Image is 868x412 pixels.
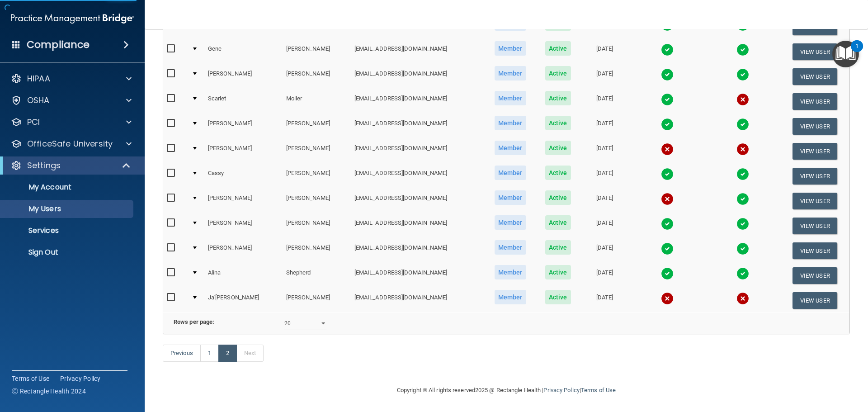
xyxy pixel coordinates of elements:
img: tick.e7d51cea.svg [736,68,749,81]
td: [EMAIL_ADDRESS][DOMAIN_NAME] [351,288,485,313]
td: [PERSON_NAME] [204,238,283,263]
td: [DATE] [580,39,629,64]
div: Copyright © All rights reserved 2025 @ Rectangle Health | | [341,376,671,405]
td: [PERSON_NAME] [283,189,351,213]
a: HIPAA [11,73,132,84]
img: tick.e7d51cea.svg [661,168,674,180]
a: Terms of Use [581,387,616,393]
button: View User [793,68,837,85]
button: View User [793,93,837,110]
td: [EMAIL_ADDRESS][DOMAIN_NAME] [351,39,485,64]
a: 2 [218,345,237,362]
div: 1 [855,46,859,58]
a: Next [236,345,264,362]
td: [PERSON_NAME] [283,164,351,189]
td: [EMAIL_ADDRESS][DOMAIN_NAME] [351,89,485,114]
p: OSHA [27,95,50,106]
p: Settings [27,160,61,171]
td: [DATE] [580,189,629,213]
button: View User [793,292,837,309]
img: tick.e7d51cea.svg [661,242,674,255]
td: [EMAIL_ADDRESS][DOMAIN_NAME] [351,114,485,139]
a: Previous [163,345,201,362]
td: [PERSON_NAME] [283,64,351,89]
span: Active [545,240,571,255]
span: Member [495,265,526,279]
td: [PERSON_NAME] [204,64,283,89]
td: [DATE] [580,288,629,313]
td: [EMAIL_ADDRESS][DOMAIN_NAME] [351,164,485,189]
span: Active [545,116,571,130]
img: tick.e7d51cea.svg [736,43,749,56]
img: tick.e7d51cea.svg [661,43,674,56]
img: tick.e7d51cea.svg [736,242,749,255]
img: tick.e7d51cea.svg [736,168,749,180]
span: Active [545,190,571,205]
span: Member [495,66,526,81]
a: OSHA [11,95,132,106]
span: Active [545,41,571,56]
span: Ⓒ Rectangle Health 2024 [12,387,86,396]
img: cross.ca9f0e7f.svg [661,143,674,156]
img: tick.e7d51cea.svg [661,218,674,230]
span: Member [495,166,526,180]
img: tick.e7d51cea.svg [661,118,674,131]
img: tick.e7d51cea.svg [736,218,749,230]
td: Shepherd [283,263,351,288]
td: [PERSON_NAME] [283,213,351,238]
p: Services [6,226,129,235]
a: Privacy Policy [543,387,579,393]
img: cross.ca9f0e7f.svg [736,292,749,305]
span: Member [495,116,526,130]
a: OfficeSafe University [11,138,132,149]
p: PCI [27,117,40,128]
td: [EMAIL_ADDRESS][DOMAIN_NAME] [351,139,485,164]
td: [DATE] [580,263,629,288]
td: [PERSON_NAME] [283,114,351,139]
td: [PERSON_NAME] [283,39,351,64]
button: View User [793,143,837,160]
td: [PERSON_NAME] [204,189,283,213]
img: cross.ca9f0e7f.svg [736,93,749,106]
span: Member [495,240,526,255]
p: My Account [6,183,129,192]
span: Active [545,215,571,230]
img: tick.e7d51cea.svg [736,193,749,205]
td: Scarlet [204,89,283,114]
img: tick.e7d51cea.svg [661,93,674,106]
td: [EMAIL_ADDRESS][DOMAIN_NAME] [351,64,485,89]
button: View User [793,267,837,284]
button: Open Resource Center, 1 new notification [832,41,859,67]
img: tick.e7d51cea.svg [736,118,749,131]
p: OfficeSafe University [27,138,113,149]
td: [PERSON_NAME] [283,238,351,263]
a: Settings [11,160,131,171]
td: Ja'[PERSON_NAME] [204,288,283,313]
span: Member [495,91,526,105]
td: [DATE] [580,213,629,238]
span: Active [545,166,571,180]
td: [EMAIL_ADDRESS][DOMAIN_NAME] [351,263,485,288]
td: Gene [204,39,283,64]
td: [PERSON_NAME] [204,213,283,238]
span: Active [545,91,571,105]
button: View User [793,242,837,259]
td: [DATE] [580,89,629,114]
a: Privacy Policy [60,374,101,383]
span: Member [495,190,526,205]
td: [DATE] [580,64,629,89]
img: PMB logo [11,9,134,28]
p: HIPAA [27,73,50,84]
p: Sign Out [6,248,129,257]
img: tick.e7d51cea.svg [736,267,749,280]
td: [PERSON_NAME] [283,139,351,164]
td: [DATE] [580,114,629,139]
td: [DATE] [580,164,629,189]
button: View User [793,118,837,135]
span: Active [545,265,571,279]
button: View User [793,168,837,185]
b: Rows per page: [174,318,214,325]
td: Cassy [204,164,283,189]
img: cross.ca9f0e7f.svg [661,193,674,205]
td: [PERSON_NAME] [204,114,283,139]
